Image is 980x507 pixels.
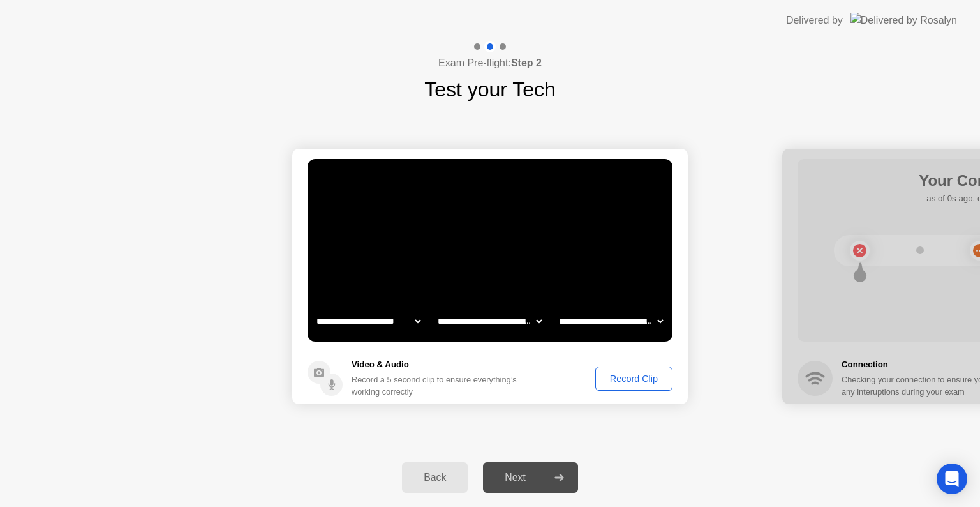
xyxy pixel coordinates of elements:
[786,13,843,28] div: Delivered by
[424,74,556,105] h1: Test your Tech
[937,464,967,494] div: Open Intercom Messenger
[352,358,522,371] h5: Video & Audio
[352,374,522,398] div: Record a 5 second clip to ensure everything’s working correctly
[402,462,468,493] button: Back
[487,472,544,483] div: Next
[595,367,672,391] button: Record Clip
[600,374,668,384] div: Record Clip
[511,57,542,68] b: Step 2
[438,56,542,71] h4: Exam Pre-flight:
[406,472,464,483] div: Back
[314,308,423,334] select: Available cameras
[483,462,578,493] button: Next
[435,308,544,334] select: Available speakers
[850,13,957,27] img: Delivered by Rosalyn
[556,308,665,334] select: Available microphones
